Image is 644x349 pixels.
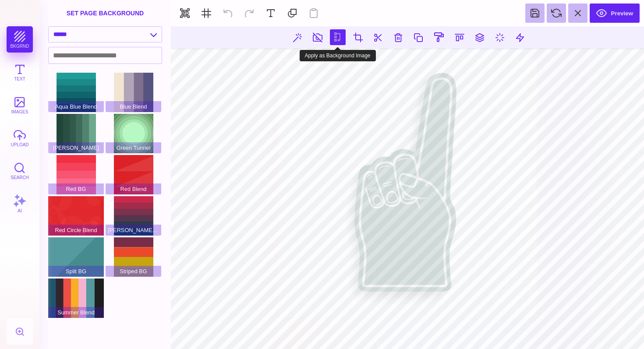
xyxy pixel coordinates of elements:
[106,142,161,153] span: Green Tunnel
[106,101,161,112] span: Blue Blend
[106,225,161,236] span: [PERSON_NAME] Blend
[7,92,33,118] button: images
[106,266,161,277] span: Striped BG
[106,183,161,194] span: Red Blend
[48,225,104,236] span: Red Circle Blend
[48,307,104,318] span: Summer Blend
[7,158,33,184] button: Search
[590,4,640,23] button: Preview
[48,266,104,277] span: Split BG
[7,190,33,217] button: AI
[7,59,33,85] button: Text
[7,125,33,151] button: upload
[48,183,104,194] span: Red BG
[48,142,104,153] span: [PERSON_NAME]
[48,101,104,112] span: Aqua Blue Blend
